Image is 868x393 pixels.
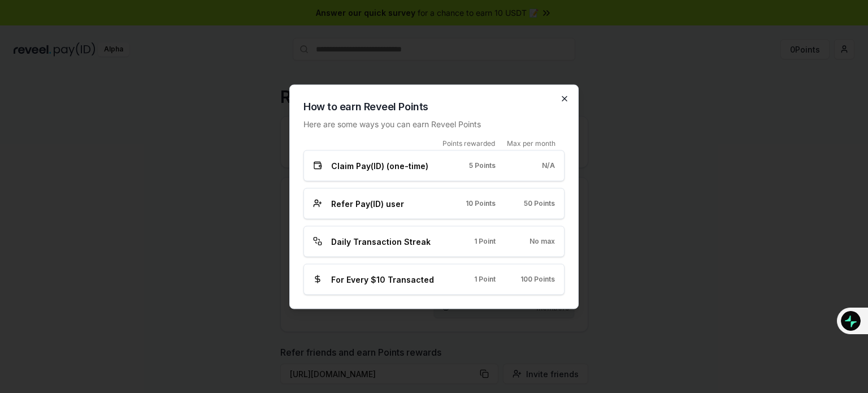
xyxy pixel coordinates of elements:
[331,273,434,285] span: For Every $10 Transacted
[331,235,431,247] span: Daily Transaction Streak
[507,139,555,148] span: Max per month
[303,118,565,129] p: Here are some ways you can earn Reveel Points
[469,161,496,170] span: 5 Points
[331,159,428,171] span: Claim Pay(ID) (one-time)
[466,199,496,208] span: 10 Points
[542,161,555,170] span: N/A
[303,98,565,114] h2: How to earn Reveel Points
[520,275,555,284] span: 100 Points
[524,199,555,208] span: 50 Points
[442,139,495,148] span: Points rewarded
[474,237,496,246] span: 1 Point
[331,197,404,209] span: Refer Pay(ID) user
[530,237,555,246] span: No max
[474,275,496,284] span: 1 Point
